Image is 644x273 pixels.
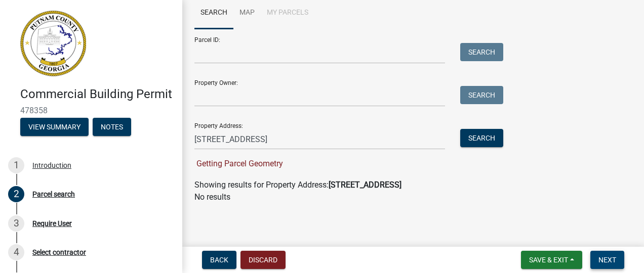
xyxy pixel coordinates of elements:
[8,215,24,232] div: 3
[32,162,71,169] div: Introduction
[20,123,89,131] wm-modal-confirm: Summary
[93,123,131,131] wm-modal-confirm: Notes
[598,256,616,264] span: Next
[20,106,162,115] span: 478358
[240,251,286,269] button: Discard
[32,220,72,227] div: Require User
[32,191,75,198] div: Parcel search
[8,157,24,173] div: 1
[202,251,236,269] button: Back
[329,180,401,190] strong: [STREET_ADDRESS]
[529,256,568,264] span: Save & Exit
[460,43,503,61] button: Search
[194,179,632,191] div: Showing results for Property Address:
[460,86,503,104] button: Search
[32,249,86,256] div: Select contractor
[20,87,174,102] h4: Commercial Building Permit
[93,118,131,136] button: Notes
[194,159,283,168] span: Getting Parcel Geometry
[20,118,89,136] button: View Summary
[521,251,582,269] button: Save & Exit
[194,191,632,203] p: No results
[20,11,86,76] img: Putnam County, Georgia
[8,244,24,260] div: 4
[460,129,503,147] button: Search
[210,256,228,264] span: Back
[590,251,624,269] button: Next
[8,186,24,202] div: 2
